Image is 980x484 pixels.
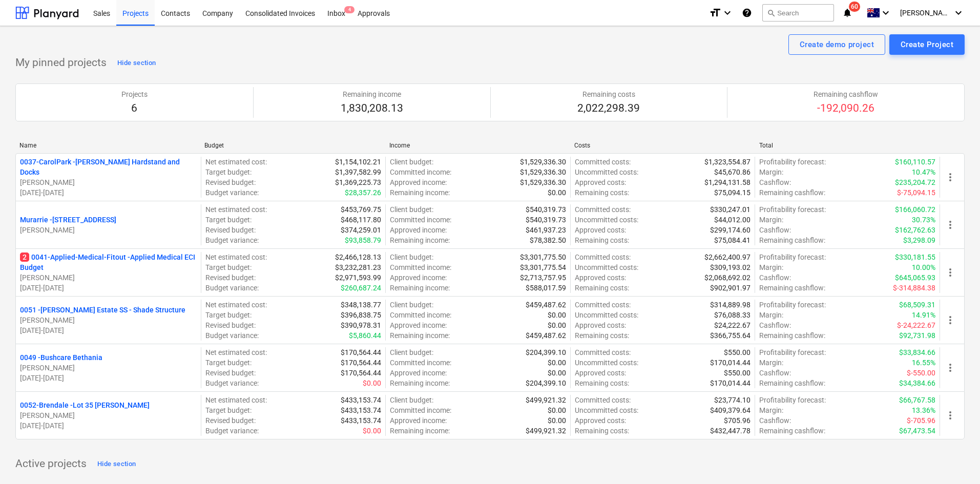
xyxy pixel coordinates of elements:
i: Knowledge base [742,7,752,19]
p: [DATE] - [DATE] [20,283,197,293]
p: Revised budget : [205,415,256,426]
p: Profitability forecast : [759,395,826,405]
p: $1,397,582.99 [335,167,381,177]
p: Client budget : [390,347,433,357]
p: Net estimated cost : [205,157,267,167]
p: [PERSON_NAME] [20,272,197,283]
p: Committed costs : [575,347,631,357]
p: $33,834.66 [899,347,935,357]
div: Create demo project [800,38,874,51]
p: 0037-CarolPark - [PERSON_NAME] Hardstand and Docks [20,157,197,177]
p: $75,094.15 [714,187,750,198]
p: Committed costs : [575,157,631,167]
p: $45,670.86 [714,167,750,177]
p: Net estimated cost : [205,395,267,405]
p: Approved income : [390,272,447,283]
p: $67,473.54 [899,426,935,436]
p: $433,153.74 [341,395,381,405]
p: Profitability forecast : [759,252,826,262]
p: Committed income : [390,405,451,415]
p: Committed income : [390,357,451,368]
p: $1,369,225.73 [335,177,381,187]
p: $3,301,775.54 [520,262,566,272]
p: Uncommitted costs : [575,262,638,272]
p: $409,379.64 [710,405,750,415]
p: Margin : [759,167,783,177]
p: Approved costs : [575,225,626,235]
p: [DATE] - [DATE] [20,420,197,431]
p: $204,399.10 [526,378,566,388]
p: $3,301,775.50 [520,252,566,262]
p: Target budget : [205,310,252,320]
p: Remaining income : [390,426,450,436]
p: $1,294,131.58 [704,177,750,187]
p: $260,687.24 [341,283,381,293]
p: $314,889.98 [710,300,750,310]
p: [DATE] - [DATE] [20,325,197,335]
p: $5,860.44 [349,330,381,341]
p: $170,014.44 [710,357,750,368]
p: 6 [121,101,148,116]
p: $588,017.59 [526,283,566,293]
p: Committed costs : [575,252,631,262]
p: $92,731.98 [899,330,935,341]
p: $2,713,757.95 [520,272,566,283]
p: [DATE] - [DATE] [20,187,197,198]
p: $330,181.55 [895,252,935,262]
p: Committed costs : [575,300,631,310]
p: $902,901.97 [710,283,750,293]
p: Cashflow : [759,177,791,187]
p: Approved income : [390,320,447,330]
p: $166,060.72 [895,204,935,215]
p: $-550.00 [907,368,935,378]
p: Target budget : [205,262,252,272]
p: Client budget : [390,300,433,310]
p: Target budget : [205,215,252,225]
p: $44,012.00 [714,215,750,225]
div: 0052-Brendale -Lot 35 [PERSON_NAME][PERSON_NAME][DATE]-[DATE] [20,400,197,431]
p: $432,447.78 [710,426,750,436]
p: [PERSON_NAME] [20,410,197,420]
p: Remaining income : [390,187,450,198]
p: Remaining income : [390,330,450,341]
p: 2,022,298.39 [577,101,640,116]
p: Uncommitted costs : [575,405,638,415]
p: Remaining costs : [575,426,629,436]
p: -192,090.26 [814,101,878,116]
p: Committed income : [390,310,451,320]
p: Margin : [759,357,783,368]
p: Remaining cashflow [814,89,878,99]
p: [PERSON_NAME] [20,315,197,325]
div: Costs [574,142,751,149]
p: Revised budget : [205,320,256,330]
p: Remaining cashflow : [759,330,825,341]
p: Uncommitted costs : [575,357,638,368]
span: more_vert [944,171,956,183]
p: $28,357.26 [345,187,381,198]
p: Remaining income [341,89,403,99]
p: Remaining cashflow : [759,378,825,388]
p: 1,830,208.13 [341,101,403,116]
p: $1,529,336.30 [520,177,566,187]
p: [PERSON_NAME] [20,363,197,373]
p: Budget variance : [205,187,259,198]
p: Remaining cashflow : [759,426,825,436]
p: $0.00 [363,426,381,436]
span: more_vert [944,314,956,326]
i: keyboard_arrow_down [952,7,965,19]
p: $309,193.02 [710,262,750,272]
p: Approved income : [390,225,447,235]
p: $3,232,281.23 [335,262,381,272]
p: 13.36% [912,405,935,415]
p: Net estimated cost : [205,252,267,262]
div: 0051 -[PERSON_NAME] Estate SS - Shade Structure[PERSON_NAME][DATE]-[DATE] [20,305,197,335]
div: Budget [204,142,381,149]
p: $24,222.67 [714,320,750,330]
p: $75,084.41 [714,235,750,245]
div: Murarrie -[STREET_ADDRESS][PERSON_NAME] [20,215,197,235]
p: $0.00 [363,378,381,388]
p: Remaining costs [577,89,640,99]
div: Income [389,142,566,149]
p: Net estimated cost : [205,347,267,357]
span: 2 [20,252,29,262]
